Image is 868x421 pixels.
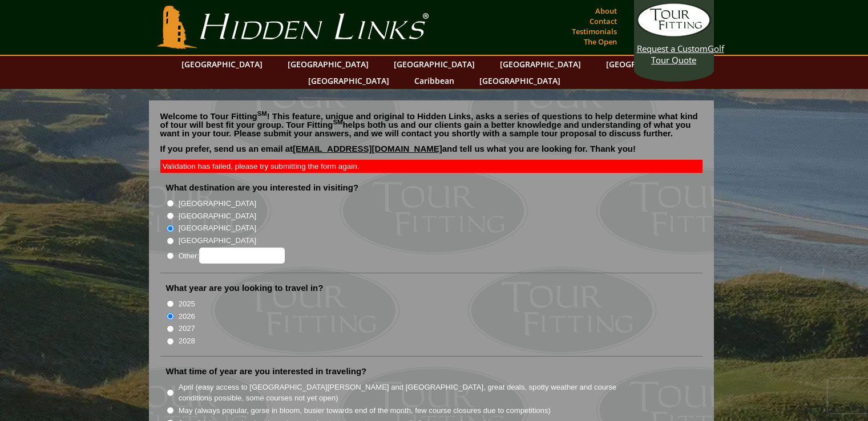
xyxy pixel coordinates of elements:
label: 2028 [179,335,195,347]
span: Request a Custom [637,43,708,54]
label: April (easy access to [GEOGRAPHIC_DATA][PERSON_NAME] and [GEOGRAPHIC_DATA], great deals, spotty w... [179,382,637,404]
a: The Open [581,34,620,50]
label: What time of year are you interested in traveling? [166,366,367,377]
label: What destination are you interested in visiting? [166,182,359,193]
p: Welcome to Tour Fitting ! This feature, unique and original to Hidden Links, asks a series of que... [160,112,703,137]
a: [GEOGRAPHIC_DATA] [474,72,566,89]
a: [GEOGRAPHIC_DATA] [388,56,481,72]
a: [GEOGRAPHIC_DATA] [176,56,268,72]
a: Caribbean [409,72,460,89]
a: Contact [587,13,620,29]
label: 2025 [179,298,195,310]
label: What year are you looking to travel in? [166,282,324,294]
label: [GEOGRAPHIC_DATA] [179,235,256,246]
label: May (always popular, gorse in bloom, busier towards end of the month, few course closures due to ... [179,405,551,416]
a: [EMAIL_ADDRESS][DOMAIN_NAME] [293,144,442,153]
label: [GEOGRAPHIC_DATA] [179,198,256,209]
label: Other: [179,248,285,264]
p: If you prefer, send us an email at and tell us what you are looking for. Thank you! [160,144,703,161]
a: [GEOGRAPHIC_DATA] [302,72,395,89]
label: [GEOGRAPHIC_DATA] [179,211,256,222]
sup: SM [333,119,343,126]
label: 2027 [179,323,195,334]
a: [GEOGRAPHIC_DATA] [600,56,693,72]
a: About [592,3,620,19]
input: Other: [199,248,285,264]
sup: SM [257,110,267,117]
div: Validation has failed, please try submitting the form again. [160,160,703,173]
label: 2026 [179,311,195,322]
a: [GEOGRAPHIC_DATA] [282,56,374,72]
label: [GEOGRAPHIC_DATA] [179,222,256,234]
a: [GEOGRAPHIC_DATA] [494,56,587,72]
a: Request a CustomGolf Tour Quote [637,3,711,66]
a: Testimonials [569,23,620,39]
